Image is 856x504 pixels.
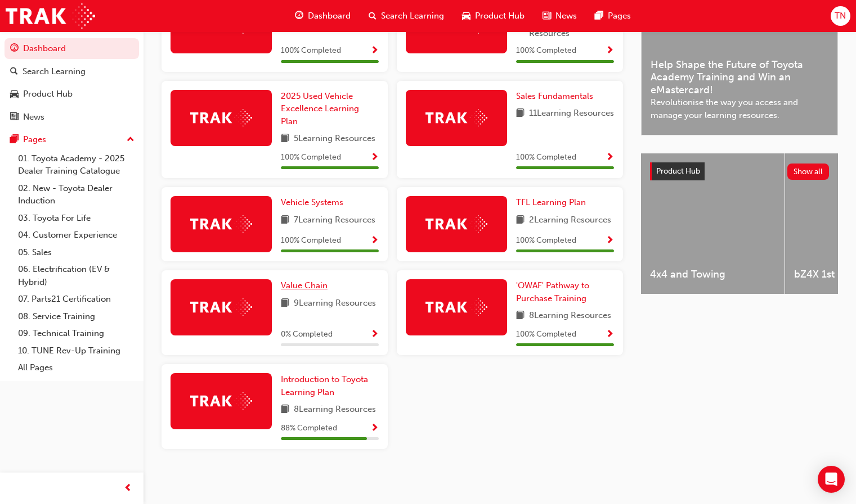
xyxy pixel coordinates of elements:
[23,88,73,101] div: Product Hub
[516,91,593,101] span: Sales Fundamentals
[516,280,589,303] span: 'OWAF' Pathway to Purchase Training
[425,298,487,316] img: Trak
[14,244,139,261] a: 05. Sales
[281,280,328,290] span: Value Chain
[14,210,139,227] a: 03. Toyota For Life
[370,46,379,56] span: Show Progress
[516,309,525,323] span: book-icon
[281,151,341,164] span: 100 % Completed
[5,107,139,128] a: News
[10,112,19,122] span: news-icon
[370,234,379,248] button: Show Progress
[14,150,139,180] a: 01. Toyota Academy - 2025 Dealer Training Catalogue
[516,90,598,103] a: Sales Fundamentals
[23,65,86,78] div: Search Learning
[606,328,614,342] button: Show Progress
[835,10,846,22] span: TN
[10,44,19,54] span: guage-icon
[281,214,289,228] span: book-icon
[360,4,453,28] a: search-iconSearch Learning
[294,214,375,228] span: 7 Learning Resources
[5,61,139,82] a: Search Learning
[656,166,700,176] span: Product Hub
[516,328,576,341] span: 100 % Completed
[124,482,132,496] span: prev-icon
[606,153,614,163] span: Show Progress
[10,67,18,77] span: search-icon
[831,6,850,26] button: TN
[516,197,586,207] span: TFL Learning Plan
[370,424,379,434] span: Show Progress
[651,96,828,121] span: Revolutionise the way you access and manage your learning resources.
[14,261,139,290] a: 06. Electrification (EV & Hybrid)
[23,133,46,146] div: Pages
[516,107,525,121] span: book-icon
[370,151,379,165] button: Show Progress
[281,44,341,57] span: 100 % Completed
[281,279,332,292] a: Value Chain
[425,109,487,126] img: Trak
[281,91,359,126] span: 2025 Used Vehicle Excellence Learning Plan
[606,46,614,56] span: Show Progress
[14,308,139,325] a: 08. Service Training
[14,359,139,376] a: All Pages
[475,10,525,22] span: Product Hub
[14,180,139,210] a: 02. New - Toyota Dealer Induction
[425,215,487,233] img: Trak
[529,309,611,323] span: 8 Learning Resources
[606,151,614,165] button: Show Progress
[23,111,44,124] div: News
[308,10,351,22] span: Dashboard
[294,132,375,146] span: 5 Learning Resources
[369,9,377,23] span: search-icon
[370,328,379,342] button: Show Progress
[381,10,444,22] span: Search Learning
[127,133,135,147] span: up-icon
[5,129,139,150] button: Pages
[370,44,379,58] button: Show Progress
[606,236,614,246] span: Show Progress
[529,214,611,228] span: 2 Learning Resources
[529,107,614,121] span: 11 Learning Resources
[281,374,368,397] span: Introduction to Toyota Learning Plan
[787,164,830,180] button: Show all
[606,44,614,58] button: Show Progress
[370,153,379,163] span: Show Progress
[516,151,576,164] span: 100 % Completed
[190,392,252,410] img: Trak
[453,4,534,28] a: car-iconProduct Hub
[516,44,576,57] span: 100 % Completed
[818,466,845,493] div: Open Intercom Messenger
[281,234,341,247] span: 100 % Completed
[516,196,590,209] a: TFL Learning Plan
[606,330,614,340] span: Show Progress
[281,422,337,435] span: 88 % Completed
[190,215,252,233] img: Trak
[294,403,376,417] span: 8 Learning Resources
[281,297,289,311] span: book-icon
[516,214,525,228] span: book-icon
[281,90,379,128] a: 2025 Used Vehicle Excellence Learning Plan
[295,9,303,23] span: guage-icon
[5,36,139,129] button: DashboardSearch LearningProduct HubNews
[543,9,551,23] span: news-icon
[10,89,19,99] span: car-icon
[14,325,139,342] a: 09. Technical Training
[641,153,785,294] a: 4x4 and Towing
[281,403,289,417] span: book-icon
[650,268,776,281] span: 4x4 and Towing
[281,132,289,146] span: book-icon
[10,135,19,145] span: pages-icon
[370,330,379,340] span: Show Progress
[370,421,379,435] button: Show Progress
[14,226,139,244] a: 04. Customer Experience
[462,9,470,23] span: car-icon
[5,38,139,59] a: Dashboard
[14,290,139,308] a: 07. Parts21 Certification
[595,9,603,23] span: pages-icon
[190,109,252,126] img: Trak
[608,10,631,22] span: Pages
[5,84,139,105] a: Product Hub
[281,328,333,341] span: 0 % Completed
